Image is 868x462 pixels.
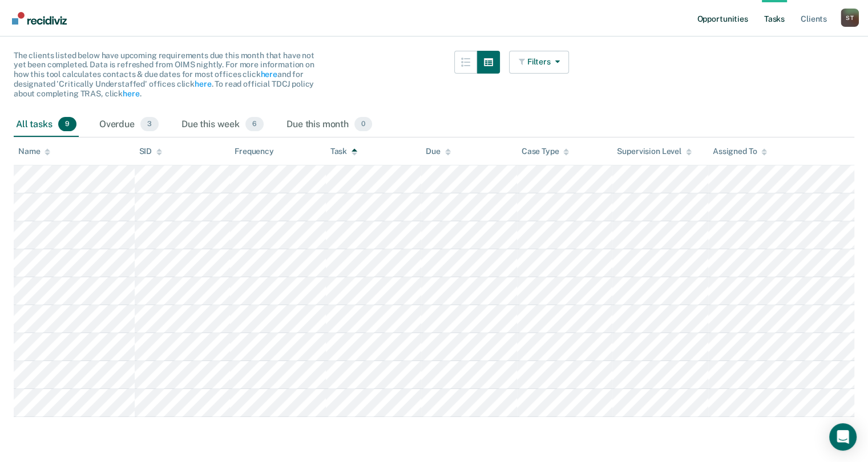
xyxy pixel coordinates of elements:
[58,117,76,132] span: 9
[97,112,161,137] div: Overdue3
[14,18,854,42] div: Tasks
[426,147,451,156] div: Due
[14,51,314,98] span: The clients listed below have upcoming requirements due this month that have not yet been complet...
[713,147,767,156] div: Assigned To
[841,9,859,27] div: S T
[123,89,139,98] a: here
[617,147,692,156] div: Supervision Level
[18,147,50,156] div: Name
[829,423,857,451] div: Open Intercom Messenger
[235,147,274,156] div: Frequency
[522,147,570,156] div: Case Type
[179,112,266,137] div: Due this week6
[284,112,374,137] div: Due this month0
[14,112,79,137] div: All tasks9
[330,147,357,156] div: Task
[12,12,67,25] img: Recidiviz
[354,117,372,132] span: 0
[139,147,163,156] div: SID
[509,51,570,74] button: Filters
[140,117,159,132] span: 3
[260,70,277,79] a: here
[245,117,264,132] span: 6
[841,9,859,27] button: Profile dropdown button
[195,79,211,88] a: here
